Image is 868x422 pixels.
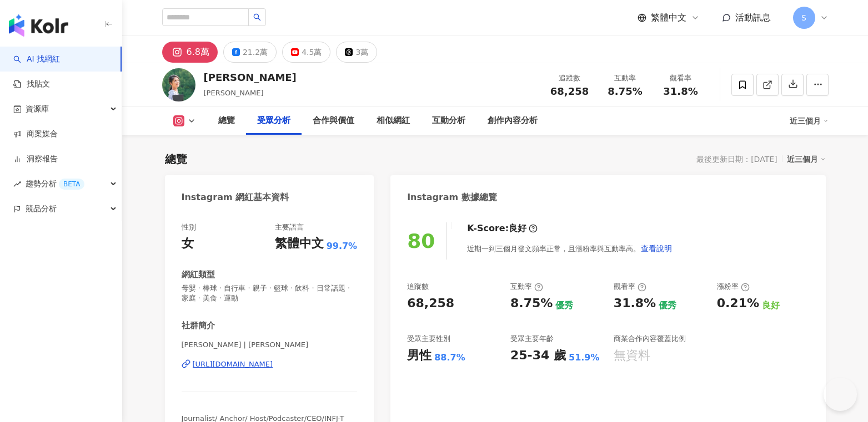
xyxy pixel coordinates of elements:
[659,299,676,312] div: 優秀
[555,299,573,312] div: 優秀
[407,191,497,204] div: Instagram 數據總覽
[26,96,49,121] span: 資源庫
[162,42,218,63] button: 6.8萬
[182,222,196,232] div: 性別
[257,114,290,128] div: 受眾分析
[243,44,268,60] div: 21.2萬
[509,222,526,235] div: 良好
[614,334,686,344] div: 商業合作內容覆蓋比例
[13,79,50,90] a: 找貼文
[407,347,432,364] div: 男性
[663,86,698,97] span: 31.8%
[9,14,68,37] img: logo
[182,283,358,303] span: 母嬰 · 棒球 · 自行車 · 親子 · 籃球 · 飲料 · 日常話題 · 家庭 · 美食 · 運動
[510,282,543,292] div: 互動率
[13,54,60,65] a: searchAI 找網紅
[488,114,538,128] div: 創作內容分析
[282,42,330,63] button: 4.5萬
[13,154,58,165] a: 洞察報告
[336,42,377,63] button: 3萬
[275,235,324,252] div: 繁體中文
[660,73,702,84] div: 觀看率
[717,295,759,312] div: 0.21%
[162,68,195,101] img: KOL Avatar
[641,244,672,253] span: 查看說明
[377,114,410,128] div: 相似網紅
[355,44,368,60] div: 3萬
[717,282,750,292] div: 漲粉率
[182,235,194,252] div: 女
[218,114,235,128] div: 總覽
[467,237,673,260] div: 近期一到三個月發文頻率正常，且漲粉率與互動率高。
[549,73,591,84] div: 追蹤數
[187,44,209,60] div: 6.8萬
[510,347,566,364] div: 25-34 歲
[614,295,656,312] div: 31.8%
[651,12,686,24] span: 繁體中文
[467,222,538,235] div: K-Score :
[510,295,553,312] div: 8.75%
[182,191,289,204] div: Instagram 網紅基本資料
[608,86,642,97] span: 8.75%
[801,12,806,24] span: S
[787,152,826,166] div: 近三個月
[327,240,358,252] span: 99.7%
[13,129,58,140] a: 商案媒合
[182,320,215,332] div: 社群簡介
[253,13,261,21] span: search
[614,282,646,292] div: 觀看率
[824,378,857,411] iframe: Help Scout Beacon - Open
[182,359,358,369] a: [URL][DOMAIN_NAME]
[432,114,465,128] div: 互動分析
[59,179,84,190] div: BETA
[182,269,215,281] div: 網紅類型
[182,340,358,350] span: [PERSON_NAME] | [PERSON_NAME]
[550,85,589,97] span: 68,258
[604,73,646,84] div: 互動率
[313,114,354,128] div: 合作與價值
[614,347,650,364] div: 無資料
[302,44,322,60] div: 4.5萬
[26,196,57,221] span: 競品分析
[569,352,600,364] div: 51.9%
[762,299,780,312] div: 良好
[407,230,435,252] div: 80
[223,42,277,63] button: 21.2萬
[407,282,429,292] div: 追蹤數
[26,171,84,196] span: 趨勢分析
[165,151,187,167] div: 總覽
[407,334,450,344] div: 受眾主要性別
[790,112,829,130] div: 近三個月
[13,180,21,188] span: rise
[434,352,465,364] div: 88.7%
[275,222,304,232] div: 主要語言
[510,334,554,344] div: 受眾主要年齡
[696,155,777,164] div: 最後更新日期：[DATE]
[735,12,771,23] span: 活動訊息
[193,359,273,369] div: [URL][DOMAIN_NAME]
[640,237,673,260] button: 查看說明
[204,70,297,84] div: [PERSON_NAME]
[407,295,454,312] div: 68,258
[204,89,264,97] span: [PERSON_NAME]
